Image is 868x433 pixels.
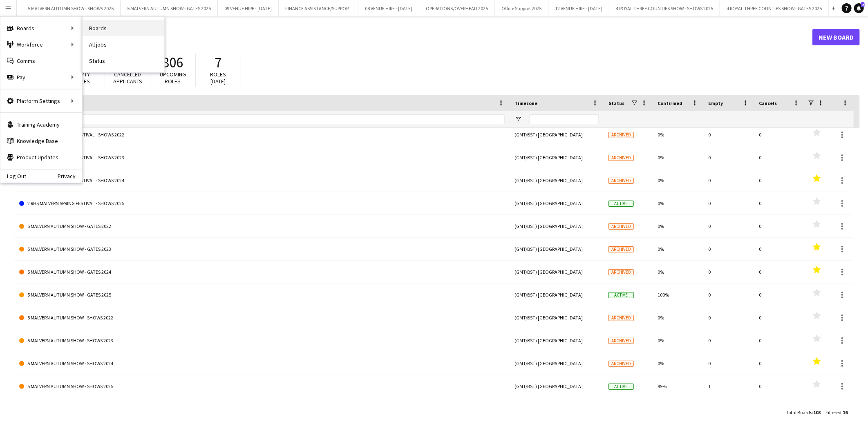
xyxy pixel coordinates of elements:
a: 5 MALVERN AUTUMN SHOW - GATES 2023 [19,238,505,261]
div: (GMT/BST) [GEOGRAPHIC_DATA] [510,329,604,352]
a: Privacy [58,173,82,179]
div: (GMT/BST) [GEOGRAPHIC_DATA] [510,238,604,260]
div: 0% [653,215,703,237]
a: 5 MALVERN AUTUMN SHOW - SHOWS 2025 [19,375,505,398]
a: 2 RHS MALVERN SPRING FESTIVAL - SHOWS 2025 [19,192,505,215]
div: 0 [703,306,754,329]
button: 08 VENUE HIRE - [DATE] [358,0,419,16]
button: 4 ROYAL THREE COUNTIES SHOW - SHOWS 2025 [609,0,720,16]
div: 0 [703,329,754,352]
div: 0 [754,192,805,214]
div: 0 [754,169,805,192]
button: 09 VENUE HIRE - [DATE] [218,0,279,16]
div: 0 [703,352,754,375]
button: 4 ROYAL THREE COUNTIES SHOW - GATES 2025 [720,0,829,16]
span: Archived [608,269,634,275]
div: 0% [653,192,703,214]
button: 5 MALVERN AUTUMN SHOW - SHOWS 2025 [21,0,121,16]
div: 0% [653,329,703,352]
a: 5 MALVERN AUTUMN SHOW - SHOWS 2022 [19,306,505,329]
a: Status [83,53,164,69]
div: 0% [653,146,703,169]
div: 0% [653,123,703,146]
span: Archived [608,132,634,138]
div: 0% [653,306,703,329]
span: Active [608,292,634,298]
span: Filtered [825,409,841,415]
span: Roles [DATE] [210,71,226,85]
div: 0 [703,123,754,146]
a: 2 [854,3,864,13]
span: 16 [843,409,848,415]
span: 2 [861,2,865,7]
div: 0 [703,215,754,237]
div: 0% [653,169,703,192]
div: 0 [754,123,805,146]
div: (GMT/BST) [GEOGRAPHIC_DATA] [510,375,604,397]
div: 0 [703,169,754,192]
span: 7 [215,54,222,71]
span: Upcoming roles [160,71,186,85]
a: Boards [83,20,164,36]
span: Confirmed [658,100,682,106]
div: (GMT/BST) [GEOGRAPHIC_DATA] [510,352,604,375]
div: 0 [754,215,805,237]
div: (GMT/BST) [GEOGRAPHIC_DATA] [510,192,604,214]
div: Platform Settings [0,93,82,109]
div: (GMT/BST) [GEOGRAPHIC_DATA] [510,146,604,169]
div: Workforce [0,36,82,53]
div: 0 [754,352,805,375]
input: Timezone Filter Input [529,114,599,124]
span: Active [608,201,634,207]
a: Training Academy [0,116,82,133]
span: Active [608,384,634,390]
div: 0 [703,283,754,306]
a: 5 MALVERN AUTUMN SHOW - GATES 2025 [19,283,505,306]
div: (GMT/BST) [GEOGRAPHIC_DATA] [510,261,604,283]
div: 0% [653,238,703,260]
span: Empty [708,100,723,106]
span: Status [608,100,624,106]
input: Board name Filter Input [34,114,505,124]
span: Cancels [759,100,777,106]
div: 0 [754,306,805,329]
a: 5 MALVERN AUTUMN SHOW - SHOWS 2023 [19,329,505,352]
div: 0 [703,146,754,169]
div: (GMT/BST) [GEOGRAPHIC_DATA] [510,306,604,329]
a: Log Out [0,173,26,179]
span: Archived [608,155,634,161]
button: OPERATIONS/OVERHEAD 2025 [419,0,495,16]
span: Archived [608,246,634,252]
div: 0 [754,261,805,283]
a: 2 RHS MALVERN SPRING FESTIVAL - SHOWS 2022 [19,123,505,146]
a: 5 MALVERN AUTUMN SHOW - GATES 2024 [19,261,505,283]
a: 5 MALVERN AUTUMN SHOW - GATES 2022 [19,215,505,238]
a: New Board [812,29,860,45]
span: 103 [813,409,821,415]
div: 100% [653,283,703,306]
div: 0% [653,352,703,375]
button: Office Support 2025 [495,0,548,16]
div: 0 [703,238,754,260]
div: : [825,404,848,420]
a: 5 MALVERN AUTUMN SHOW - SHOWS 2024 [19,352,505,375]
div: (GMT/BST) [GEOGRAPHIC_DATA] [510,215,604,237]
div: (GMT/BST) [GEOGRAPHIC_DATA] [510,123,604,146]
div: 0 [754,329,805,352]
button: Open Filter Menu [515,116,522,123]
span: Cancelled applicants [113,71,142,85]
span: Archived [608,178,634,184]
span: Archived [608,361,634,367]
div: (GMT/BST) [GEOGRAPHIC_DATA] [510,169,604,192]
span: 806 [163,54,183,71]
a: Comms [0,53,82,69]
span: Archived [608,338,634,344]
div: 0 [754,146,805,169]
div: Boards [0,20,82,36]
a: Product Updates [0,149,82,165]
a: All jobs [83,36,164,53]
h1: Boards [14,31,812,43]
div: 1 [703,375,754,397]
button: FINANCE ASSISTANCE/SUPPORT [279,0,358,16]
span: Timezone [515,100,537,106]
